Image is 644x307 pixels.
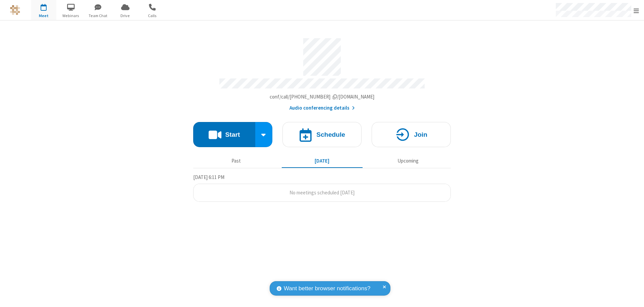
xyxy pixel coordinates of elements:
[58,13,84,19] span: Webinars
[316,131,345,138] h4: Schedule
[193,173,451,202] section: Today's Meetings
[368,155,448,167] button: Upcoming
[255,122,273,147] div: Start conference options
[289,104,355,112] button: Audio conferencing details
[627,290,639,302] iframe: Chat
[289,189,355,196] span: No meetings scheduled [DATE]
[193,122,255,147] button: Start
[140,13,165,19] span: Calls
[193,174,224,180] span: [DATE] 6:11 PM
[225,131,240,138] h4: Start
[372,122,451,147] button: Join
[414,131,427,138] h4: Join
[270,94,375,100] span: Copy my meeting room link
[282,155,363,167] button: [DATE]
[113,13,138,19] span: Drive
[284,284,370,293] span: Want better browser notifications?
[31,13,56,19] span: Meet
[282,122,362,147] button: Schedule
[270,93,375,101] button: Copy my meeting room linkCopy my meeting room link
[193,33,451,112] section: Account details
[10,5,20,15] img: QA Selenium DO NOT DELETE OR CHANGE
[86,13,111,19] span: Team Chat
[196,155,277,167] button: Past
